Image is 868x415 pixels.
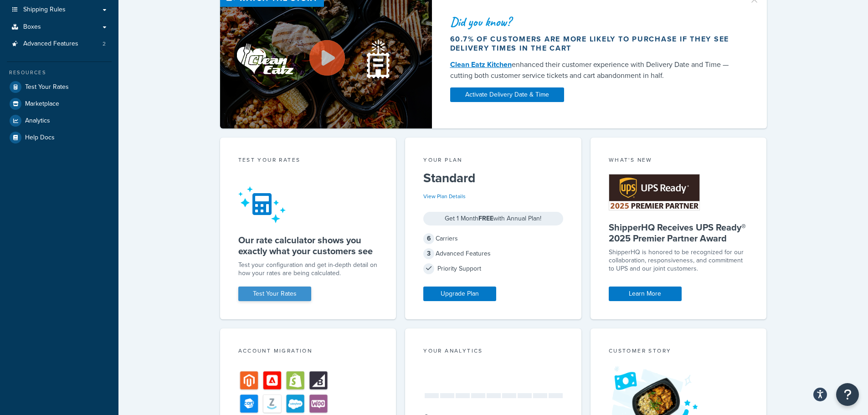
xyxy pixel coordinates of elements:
h5: ShipperHQ Receives UPS Ready® 2025 Premier Partner Award [609,222,749,244]
a: Activate Delivery Date & Time [450,87,564,102]
strong: FREE [478,214,493,223]
span: Analytics [25,117,50,125]
div: Get 1 Month with Annual Plan! [423,212,563,225]
a: View Plan Details [423,192,466,200]
span: Test Your Rates [25,83,69,91]
a: Clean Eatz Kitchen [450,59,512,70]
div: Advanced Features [423,247,563,260]
button: Open Resource Center [836,383,859,406]
h5: Standard [423,171,563,185]
h5: Our rate calculator shows you exactly what your customers see [238,235,378,256]
span: Shipping Rules [23,6,66,14]
a: Advanced Features2 [7,36,112,52]
a: Boxes [7,19,112,36]
a: Help Docs [7,129,112,146]
span: Marketplace [25,100,59,108]
div: Resources [7,69,112,77]
div: Customer Story [609,347,749,357]
a: Analytics [7,113,112,129]
div: Did you know? [450,15,738,28]
div: Account Migration [238,347,378,357]
div: Your Plan [423,156,563,166]
span: 2 [103,40,106,48]
span: 6 [423,233,434,244]
div: 60.7% of customers are more likely to purchase if they see delivery times in the cart [450,35,738,53]
div: Carriers [423,232,563,245]
span: Help Docs [25,134,55,142]
div: enhanced their customer experience with Delivery Date and Time — cutting both customer service ti... [450,59,738,81]
div: Test your configuration and get in-depth detail on how your rates are being calculated. [238,261,378,277]
div: What's New [609,156,749,166]
span: Boxes [23,23,41,31]
a: Upgrade Plan [423,287,496,301]
div: Priority Support [423,262,563,275]
div: Test your rates [238,156,378,166]
a: Test Your Rates [238,287,311,301]
a: Test Your Rates [7,79,112,95]
p: ShipperHQ is honored to be recognized for our collaboration, responsiveness, and commitment to UP... [609,248,749,273]
span: Advanced Features [23,40,78,48]
a: Marketplace [7,96,112,112]
a: Shipping Rules [7,1,112,18]
a: Learn More [609,287,682,301]
span: 3 [423,248,434,259]
li: Advanced Features [7,36,112,52]
div: Your Analytics [423,347,563,357]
